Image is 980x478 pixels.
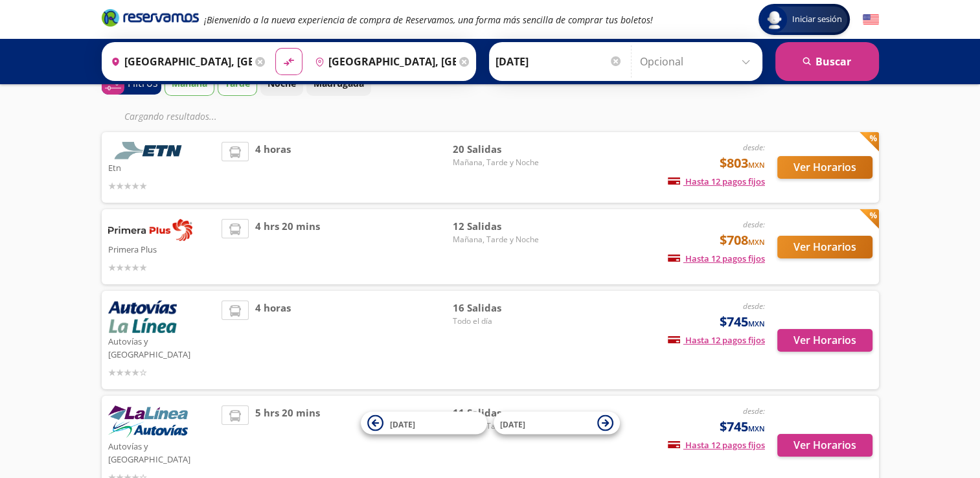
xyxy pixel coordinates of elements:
[108,333,216,361] p: Autovías y [GEOGRAPHIC_DATA]
[255,219,320,275] span: 4 hrs 20 mins
[748,319,765,328] small: MXN
[743,219,765,230] em: desde:
[108,301,177,333] img: Autovías y La Línea
[496,45,622,78] input: Elegir Fecha
[863,12,879,28] button: English
[108,405,188,438] img: Autovías y La Línea
[204,14,653,26] em: ¡Bienvenido a la nueva experiencia de compra de Reservamos, una forma más sencilla de comprar tus...
[743,405,765,416] em: desde:
[668,176,765,187] span: Hasta 12 pagos fijos
[748,160,765,170] small: MXN
[453,157,543,168] span: Mañana, Tarde y Noche
[777,236,872,258] button: Ver Horarios
[108,142,192,159] img: Etn
[102,8,199,27] i: Brand Logo
[720,417,765,437] span: $745
[108,159,216,175] p: Etn
[668,439,765,451] span: Hasta 12 pagos fijos
[720,154,765,173] span: $803
[310,45,456,78] input: Buscar Destino
[102,8,199,31] a: Brand Logo
[748,237,765,247] small: MXN
[640,45,756,78] input: Opcional
[453,219,543,234] span: 12 Salidas
[453,301,543,315] span: 16 Salidas
[668,334,765,346] span: Hasta 12 pagos fijos
[720,312,765,332] span: $745
[108,438,216,466] p: Autovías y [GEOGRAPHIC_DATA]
[453,142,543,157] span: 20 Salidas
[361,412,487,435] button: [DATE]
[777,329,872,352] button: Ver Horarios
[668,253,765,264] span: Hasta 12 pagos fijos
[787,13,847,26] span: Iniciar sesión
[748,424,765,433] small: MXN
[453,234,543,245] span: Mañana, Tarde y Noche
[743,301,765,312] em: desde:
[777,434,872,457] button: Ver Horarios
[775,42,879,81] button: Buscar
[720,231,765,250] span: $708
[255,142,291,193] span: 4 horas
[255,301,291,380] span: 4 horas
[494,412,620,435] button: [DATE]
[743,142,765,153] em: desde:
[108,241,216,256] p: Primera Plus
[453,405,543,420] span: 11 Salidas
[453,315,543,327] span: Todo el día
[777,156,872,179] button: Ver Horarios
[390,418,415,429] span: [DATE]
[500,418,525,429] span: [DATE]
[108,219,192,241] img: Primera Plus
[124,110,217,122] em: Cargando resultados ...
[106,45,252,78] input: Buscar Origen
